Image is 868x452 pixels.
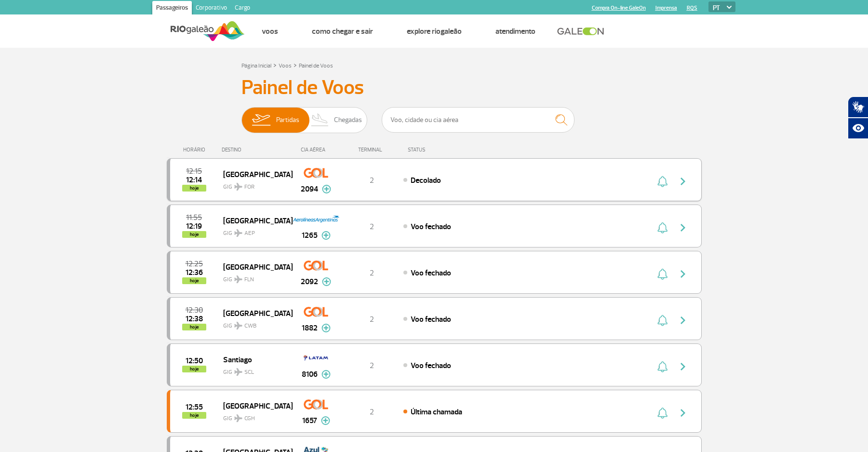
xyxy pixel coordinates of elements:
img: destiny_airplane.svg [234,414,242,422]
span: Decolado [411,176,441,185]
h3: Painel de Voos [241,76,627,100]
img: mais-info-painel-voo.svg [321,231,331,240]
img: sino-painel-voo.svg [657,407,668,419]
a: Compra On-line GaleOn [592,5,646,11]
span: 2025-08-27 12:30:00 [186,307,203,314]
a: Explore RIOgaleão [407,27,462,36]
a: > [294,59,297,70]
span: [GEOGRAPHIC_DATA] [223,307,285,319]
span: [GEOGRAPHIC_DATA] [223,399,285,412]
span: Chegadas [334,108,362,133]
div: DESTINO [222,147,292,153]
span: 8106 [302,369,318,380]
span: 1882 [302,322,318,334]
span: hoje [182,185,206,192]
span: 2025-08-27 11:55:00 [186,214,202,221]
span: 2 [370,315,374,324]
img: destiny_airplane.svg [234,368,242,376]
span: GIG [223,409,285,423]
img: sino-painel-voo.svg [657,268,668,280]
span: Voo fechado [411,315,451,324]
span: hoje [182,277,206,284]
button: Abrir tradutor de língua de sinais. [848,96,868,118]
img: mais-info-painel-voo.svg [321,416,330,425]
span: Última chamada [411,407,462,417]
img: sino-painel-voo.svg [657,176,668,187]
div: Plugin de acessibilidade da Hand Talk. [848,96,868,139]
span: GIG [223,316,285,330]
a: Passageiros [152,1,192,16]
button: Abrir recursos assistivos. [848,118,868,139]
a: Painel de Voos [299,62,333,69]
span: [GEOGRAPHIC_DATA] [223,260,285,273]
img: destiny_airplane.svg [234,275,242,283]
div: HORÁRIO [170,147,222,153]
span: 2092 [301,276,318,288]
span: 2025-08-27 12:38:00 [186,315,203,322]
span: 2 [370,222,374,232]
a: Atendimento [495,27,535,36]
img: seta-direita-painel-voo.svg [677,315,689,326]
img: slider-desembarque [306,108,334,133]
span: Voo fechado [411,222,451,232]
span: [GEOGRAPHIC_DATA] [223,168,285,180]
a: Como chegar e sair [312,27,373,36]
span: GIG [223,178,285,192]
a: Cargo [231,1,254,16]
span: CGH [244,414,255,423]
span: 1657 [302,415,317,426]
span: Partidas [276,108,299,133]
span: 2 [370,268,374,278]
img: seta-direita-painel-voo.svg [677,268,689,280]
span: Voo fechado [411,268,451,278]
span: AEP [244,229,255,238]
span: GIG [223,224,285,238]
span: 2 [370,361,374,370]
a: Corporativo [192,1,231,16]
span: 2025-08-27 12:50:00 [186,357,203,364]
span: 2025-08-27 12:19:00 [186,223,202,230]
div: TERMINAL [340,147,403,153]
a: RQS [687,5,697,11]
img: seta-direita-painel-voo.svg [677,222,689,233]
a: Voos [262,27,278,36]
span: hoje [182,366,206,372]
span: hoje [182,231,206,238]
span: 2 [370,176,374,185]
img: seta-direita-painel-voo.svg [677,361,689,372]
span: 2 [370,407,374,417]
span: SCL [244,368,254,377]
span: CWB [244,322,256,330]
span: 2094 [301,183,318,195]
span: 2025-08-27 12:36:00 [186,269,203,276]
img: mais-info-painel-voo.svg [321,324,331,332]
img: sino-painel-voo.svg [657,222,668,233]
span: FLN [244,275,254,284]
span: Voo fechado [411,361,451,370]
span: Santiago [223,353,285,366]
img: sino-painel-voo.svg [657,315,668,326]
span: 1265 [302,230,318,241]
img: seta-direita-painel-voo.svg [677,176,689,187]
span: FOR [244,183,254,192]
a: > [273,59,277,70]
img: destiny_airplane.svg [234,183,242,191]
img: seta-direita-painel-voo.svg [677,407,689,419]
img: slider-embarque [246,108,276,133]
img: sino-painel-voo.svg [657,361,668,372]
img: destiny_airplane.svg [234,229,242,237]
input: Voo, cidade ou cia aérea [382,107,574,133]
a: Voos [279,62,292,69]
span: 2025-08-27 12:15:00 [186,168,202,175]
span: hoje [182,412,206,419]
a: Página Inicial [241,62,271,69]
span: 2025-08-27 12:14:00 [186,177,202,183]
span: hoje [182,324,206,330]
span: 2025-08-27 12:25:00 [186,260,203,267]
img: mais-info-painel-voo.svg [322,277,331,286]
img: mais-info-painel-voo.svg [321,370,331,379]
span: 2025-08-27 12:55:00 [186,404,203,411]
div: STATUS [403,147,481,153]
a: Imprensa [655,5,677,11]
img: destiny_airplane.svg [234,322,242,329]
